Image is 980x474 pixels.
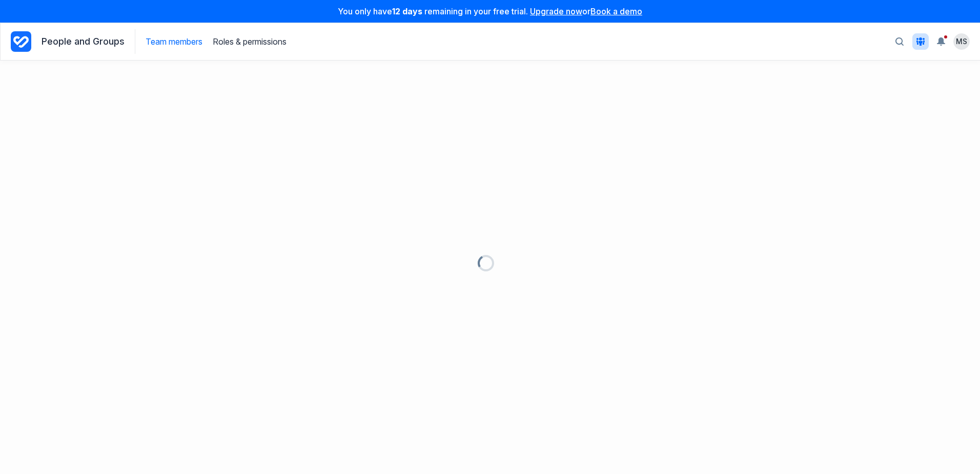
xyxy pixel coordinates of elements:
[590,6,642,16] a: Book a demo
[146,36,202,47] a: Team members
[530,6,582,16] a: Upgrade now
[890,32,909,51] button: Open search
[6,6,974,16] p: You only have remaining in your free trial. or
[956,36,967,47] span: MS
[392,6,422,16] strong: 12 days
[42,36,125,47] p: People and Groups
[213,36,287,47] a: Roles & permissions
[953,33,970,50] summary: View profile menu
[11,29,31,54] a: Project Dashboard
[912,33,929,50] a: People and Groups
[933,33,949,50] button: Toggle the notification sidebar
